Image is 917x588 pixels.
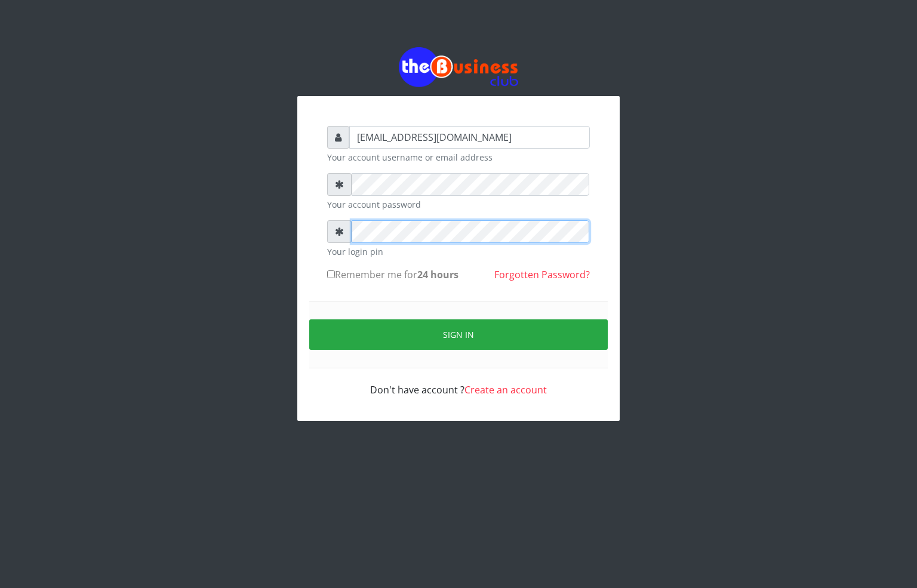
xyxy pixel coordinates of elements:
a: Create an account [464,383,547,396]
div: Don't have account ? [327,368,590,397]
input: Remember me for24 hours [327,270,335,278]
button: Sign in [309,319,608,350]
small: Your account username or email address [327,151,590,164]
a: Forgotten Password? [494,268,590,281]
small: Your account password [327,198,590,211]
label: Remember me for [327,267,458,282]
small: Your login pin [327,245,590,258]
input: Username or email address [349,126,590,149]
b: 24 hours [417,268,458,281]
